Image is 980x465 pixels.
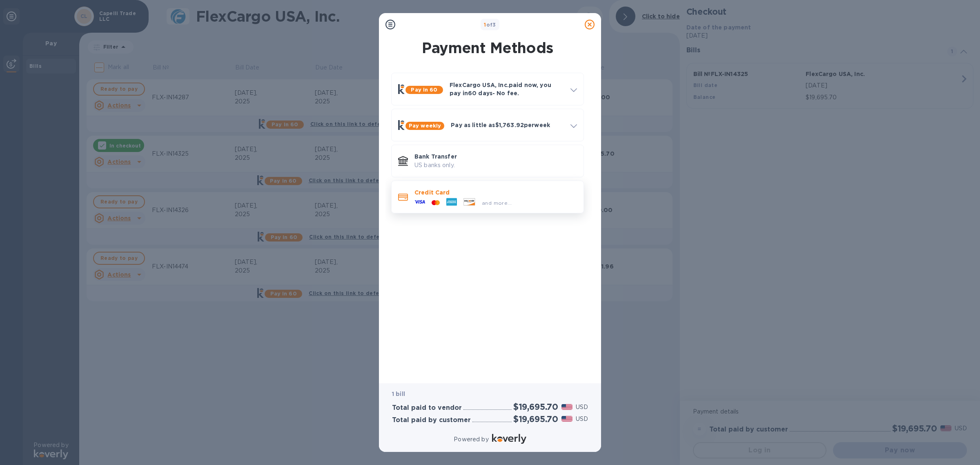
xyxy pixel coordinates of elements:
[409,123,441,129] b: Pay weekly
[576,415,588,423] p: USD
[484,22,486,28] span: 1
[392,416,471,424] h3: Total paid by customer
[513,402,558,412] h2: $19,695.70
[390,39,586,56] h1: Payment Methods
[414,188,577,197] p: Credit Card
[484,22,496,28] b: of 3
[392,391,405,397] b: 1 bill
[513,414,558,424] h2: $19,695.70
[392,404,462,412] h3: Total paid to vendor
[454,435,488,444] p: Powered by
[450,81,564,97] p: FlexCargo USA, Inc. paid now, you pay in 60 days - No fee.
[411,87,437,93] b: Pay in 60
[414,161,577,170] p: US banks only.
[492,434,526,444] img: Logo
[576,403,588,411] p: USD
[561,404,572,410] img: USD
[451,121,564,129] p: Pay as little as $1,763.92 per week
[561,416,572,422] img: USD
[414,152,577,161] p: Bank Transfer
[482,200,512,206] span: and more...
